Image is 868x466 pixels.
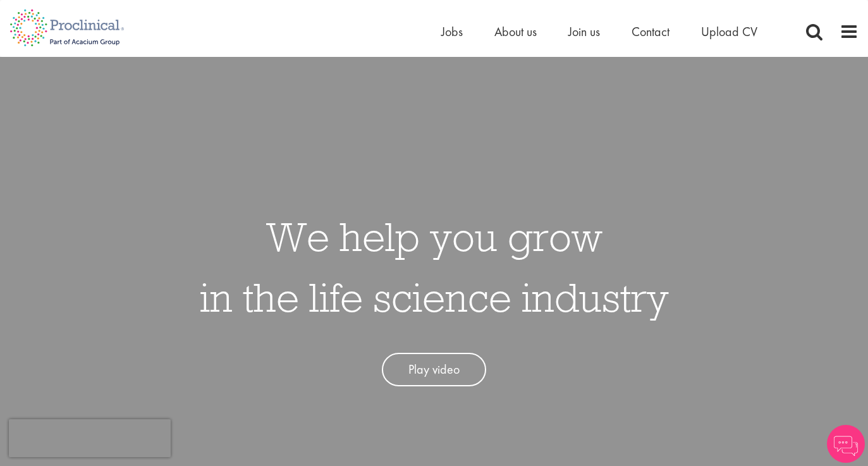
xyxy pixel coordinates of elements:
[632,23,669,40] a: Contact
[441,23,463,40] a: Jobs
[382,353,486,386] a: Play video
[827,425,865,463] img: Chatbot
[701,23,757,40] a: Upload CV
[568,23,600,40] a: Join us
[494,23,537,40] a: About us
[200,206,669,328] h1: We help you grow in the life science industry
